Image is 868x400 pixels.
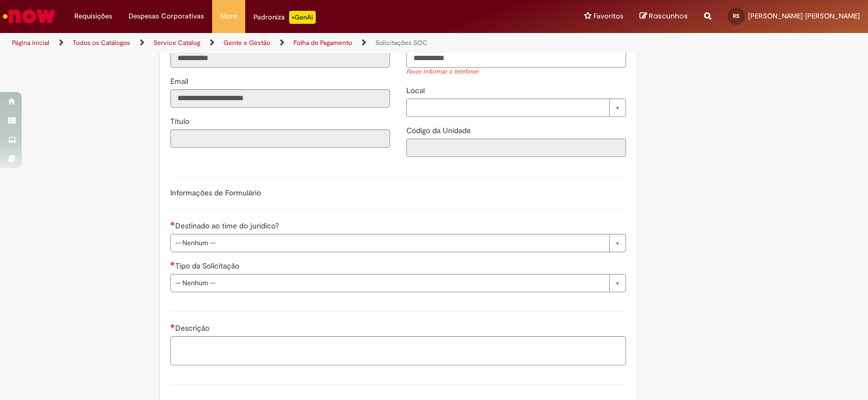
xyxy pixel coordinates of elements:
[12,38,49,47] a: Página inicial
[375,38,427,47] a: Solicitações SOC
[220,11,237,22] span: More
[224,38,270,47] a: Gente e Gestão
[170,261,175,266] span: Necessários
[154,38,200,47] a: Service Catalog
[406,49,626,68] input: Telefone de Contato
[293,38,352,47] a: Folha de Pagamento
[170,188,261,198] label: Informações de Formulário
[8,33,571,53] ul: Trilhas de página
[406,68,626,77] div: Favor informar o telefone!
[170,221,175,226] span: Necessários
[406,125,473,136] label: Somente leitura - Código da Unidade
[175,221,281,231] span: Destinado ao time do jurídico?
[170,129,390,148] input: Título
[175,274,604,292] span: -- Nenhum --
[170,324,175,328] span: Necessários
[170,76,190,87] label: Somente leitura - Email
[175,234,604,252] span: -- Nenhum --
[733,12,739,19] span: RS
[289,11,316,24] p: +GenAi
[74,11,112,22] span: Requisições
[406,86,427,95] span: Local
[170,116,192,126] span: Somente leitura - Título
[175,261,241,271] span: Tipo da Solicitação
[253,11,316,24] div: Padroniza
[406,99,626,117] a: Limpar campo Local
[406,139,626,157] input: Código da Unidade
[170,89,390,108] input: Email
[649,11,688,21] span: Rascunhos
[73,38,130,47] a: Todos os Catálogos
[406,126,473,135] span: Somente leitura - Código da Unidade
[175,323,212,333] span: Descrição
[640,11,688,22] a: Rascunhos
[593,11,623,22] span: Favoritos
[170,336,626,365] textarea: Descrição
[170,76,190,86] span: Somente leitura - Email
[170,49,390,68] input: ID
[748,11,860,21] span: [PERSON_NAME] [PERSON_NAME]
[170,116,192,127] label: Somente leitura - Título
[129,11,204,22] span: Despesas Corporativas
[1,5,57,27] img: ServiceNow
